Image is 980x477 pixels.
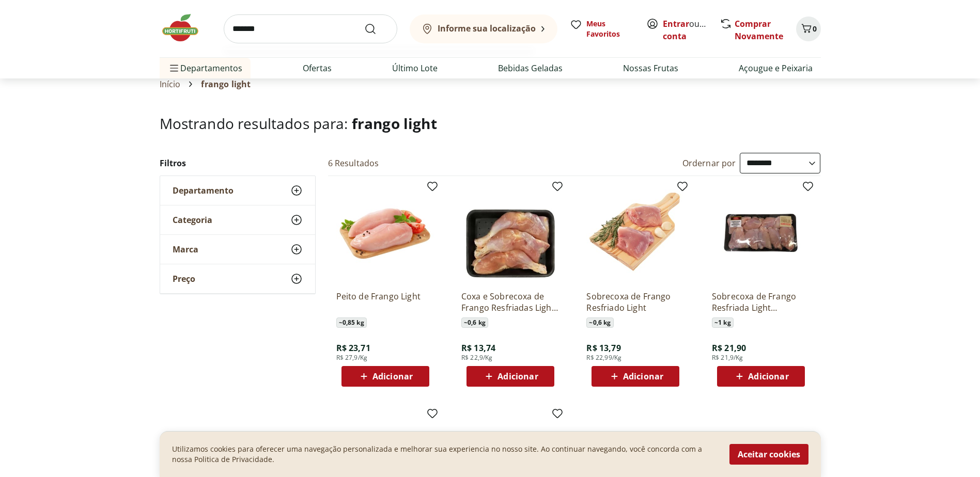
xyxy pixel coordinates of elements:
span: R$ 23,71 [336,342,370,354]
span: R$ 27,9/Kg [336,354,368,362]
img: Sobrecoxa de Frango Resfriada Light Tamanho Família [712,184,810,282]
span: ~ 0,6 kg [461,317,488,328]
span: Departamentos [168,56,242,81]
input: search [224,14,397,43]
a: Coxa e Sobrecoxa de Frango Resfriadas Light Unidade [461,291,559,313]
button: Preço [160,264,315,293]
a: Comprar Novamente [735,18,783,42]
img: Peito de Frango Light [336,184,434,282]
button: Adicionar [592,366,679,387]
h1: Mostrando resultados para: [160,115,821,132]
span: R$ 13,74 [461,342,495,354]
span: R$ 22,99/Kg [586,354,621,362]
button: Departamento [160,176,315,205]
span: ~ 0,6 kg [586,317,613,328]
span: ~ 0,85 kg [336,317,367,328]
label: Ordernar por [682,157,736,169]
span: frango light [352,114,437,133]
a: Criar conta [663,18,720,42]
a: Último Lote [392,62,438,74]
a: Peito de Frango Light [336,291,434,313]
span: frango light [201,79,251,89]
span: Preço [173,274,195,284]
span: Departamento [173,185,234,196]
span: R$ 21,9/Kg [712,354,743,362]
h2: 6 Resultados [328,157,379,169]
button: Aceitar cookies [729,444,808,465]
span: Meus Favoritos [586,19,634,39]
button: Menu [168,56,180,81]
p: Utilizamos cookies para oferecer uma navegação personalizada e melhorar sua experiencia no nosso ... [172,444,717,465]
a: Meus Favoritos [570,19,634,39]
button: Adicionar [341,366,429,387]
span: Adicionar [497,372,538,380]
button: Submit Search [364,23,389,35]
span: ~ 1 kg [712,317,734,328]
span: R$ 22,9/Kg [461,354,493,362]
a: Bebidas Geladas [498,62,563,74]
a: Nossas Frutas [623,62,678,74]
h2: Filtros [160,153,316,173]
button: Carrinho [796,17,821,41]
span: Adicionar [623,372,663,380]
b: Informe sua localização [438,23,536,34]
span: Categoria [173,215,212,225]
a: Sobrecoxa de Frango Resfriada Light [GEOGRAPHIC_DATA] [712,291,810,313]
a: Açougue e Peixaria [739,62,813,74]
span: ou [663,18,709,42]
span: R$ 13,79 [586,342,620,354]
button: Informe sua localização [410,14,557,43]
button: Adicionar [466,366,554,387]
a: Ofertas [303,62,332,74]
img: Hortifruti [160,12,211,43]
button: Adicionar [717,366,805,387]
span: R$ 21,90 [712,342,746,354]
img: Coxa e Sobrecoxa de Frango Resfriadas Light Unidade [461,184,559,282]
button: Marca [160,235,315,264]
span: Adicionar [748,372,788,380]
a: Entrar [663,18,689,29]
span: Marca [173,244,198,255]
img: Sobrecoxa de Frango Resfriado Light [586,184,685,282]
span: Adicionar [372,372,413,380]
button: Categoria [160,205,315,234]
span: 0 [813,24,817,34]
a: Sobrecoxa de Frango Resfriado Light [586,291,685,313]
a: Início [160,79,181,89]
